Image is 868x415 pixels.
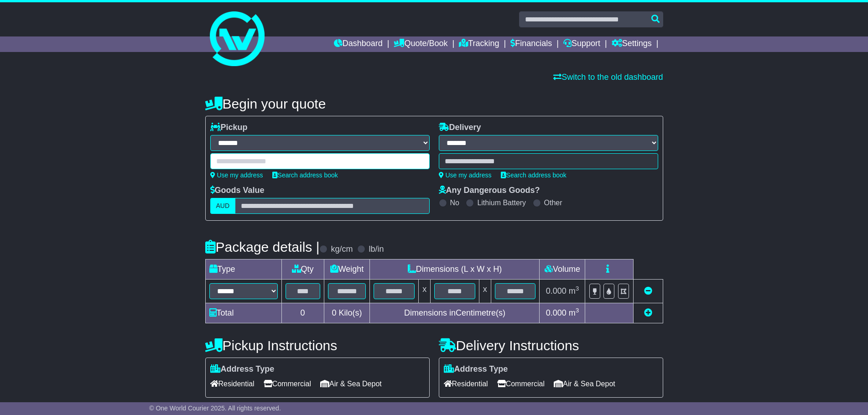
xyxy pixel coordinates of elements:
[439,186,540,196] label: Any Dangerous Goods?
[644,286,652,296] a: Remove this item
[370,259,540,280] td: Dimensions (L x W x H)
[272,171,338,179] a: Search address book
[644,308,652,317] a: Add new item
[394,36,447,52] a: Quote/Book
[205,96,663,111] h4: Begin your quote
[210,198,236,214] label: AUD
[205,259,281,280] td: Type
[324,259,370,280] td: Weight
[563,36,600,52] a: Support
[210,171,263,179] a: Use my address
[576,285,579,292] sup: 3
[612,36,652,52] a: Settings
[459,36,499,52] a: Tracking
[205,239,320,254] h4: Package details |
[479,280,491,303] td: x
[450,198,459,207] label: No
[546,308,567,317] span: 0.000
[370,303,540,323] td: Dimensions in Centimetre(s)
[419,280,431,303] td: x
[149,405,281,412] span: © One World Courier 2025. All rights reserved.
[444,364,508,374] label: Address Type
[369,244,384,254] label: lb/in
[334,36,383,52] a: Dashboard
[332,308,336,317] span: 0
[444,377,488,391] span: Residential
[439,338,663,353] h4: Delivery Instructions
[210,377,255,391] span: Residential
[210,123,248,133] label: Pickup
[510,36,552,52] a: Financials
[576,307,579,314] sup: 3
[569,308,579,317] span: m
[331,244,353,254] label: kg/cm
[210,186,265,196] label: Goods Value
[320,377,382,391] span: Air & Sea Depot
[546,286,567,296] span: 0.000
[477,198,526,207] label: Lithium Battery
[281,259,324,280] td: Qty
[210,364,275,374] label: Address Type
[497,377,545,391] span: Commercial
[569,286,579,296] span: m
[501,171,567,179] a: Search address book
[281,303,324,323] td: 0
[205,338,430,353] h4: Pickup Instructions
[439,171,492,179] a: Use my address
[554,377,615,391] span: Air & Sea Depot
[324,303,370,323] td: Kilo(s)
[553,73,663,82] a: Switch to the old dashboard
[205,303,281,323] td: Total
[544,198,562,207] label: Other
[264,377,311,391] span: Commercial
[540,259,585,280] td: Volume
[439,123,481,133] label: Delivery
